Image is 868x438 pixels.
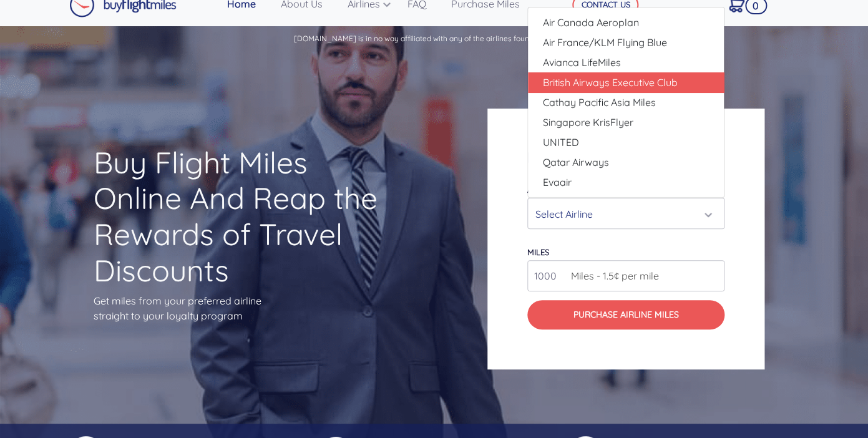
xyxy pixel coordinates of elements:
span: British Airways Executive Club [543,75,678,90]
span: Cathay Pacific Asia Miles [543,95,656,110]
h1: Buy Flight Miles Online And Reap the Rewards of Travel Discounts [94,145,381,288]
span: Avianca LifeMiles [543,55,621,70]
span: Miles - 1.5¢ per mile [565,268,659,283]
span: Air France/KLM Flying Blue [543,35,667,50]
span: Singapore KrisFlyer [543,115,633,130]
div: Select Airline [535,202,709,226]
span: Evaair [543,175,572,190]
span: UNITED [543,135,579,150]
span: Air Canada Aeroplan [543,15,639,30]
p: Get miles from your preferred airline straight to your loyalty program [94,293,381,323]
button: Select Airline [527,198,724,229]
label: miles [527,247,549,257]
button: Purchase Airline Miles [527,300,724,329]
span: Qatar Airways [543,155,609,170]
